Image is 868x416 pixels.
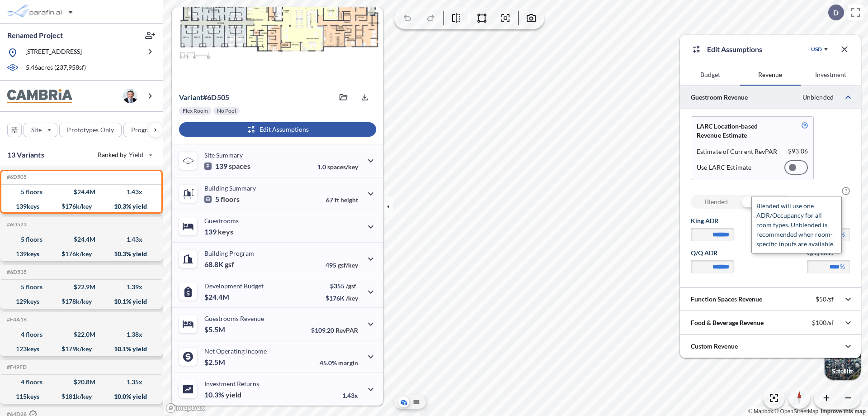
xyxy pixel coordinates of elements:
[204,227,233,236] p: 139
[756,202,835,248] span: Blended will use one ADR/Occupancy for all room types. Unblended is recommended when room-specifi...
[691,295,762,304] p: Function Spaces Revenue
[67,125,114,134] p: Prototypes Only
[225,260,234,269] span: gsf
[204,249,254,257] p: Building Program
[680,64,740,86] button: Budget
[691,318,764,327] p: Food & Beverage Revenue
[335,326,358,334] span: RevPAR
[90,148,158,162] button: Ranked by Yield
[748,408,773,415] a: Mapbox
[840,262,845,271] label: %
[204,282,264,290] p: Development Budget
[691,342,738,351] p: Custom Revenue
[774,408,818,415] a: OpenStreetMap
[691,216,734,225] label: King ADR
[840,230,845,239] label: %
[697,147,778,156] p: Estimate of Current RevPAR
[340,196,358,204] span: height
[317,163,358,171] p: 1.0
[346,294,358,302] span: /key
[398,397,409,407] button: Aerial View
[816,295,834,303] p: $50/sf
[5,221,27,228] h5: Click to copy the code
[346,282,356,290] span: /gsf
[7,89,72,103] img: BrandImage
[5,174,27,180] h5: Click to copy the code
[825,344,861,380] img: Switcher Image
[335,196,339,204] span: ft
[183,107,208,115] p: Flex Room
[311,326,358,334] p: $109.20
[325,261,358,269] p: 495
[204,325,226,334] p: $5.5M
[129,150,144,159] span: Yield
[801,64,861,86] button: Investment
[217,107,236,115] p: No Pool
[842,187,850,195] span: ?
[788,147,808,156] p: $ 93.06
[123,123,172,137] button: Program
[691,249,734,258] label: Q/Q ADR
[204,358,226,367] p: $2.5M
[821,408,866,415] a: Improve this map
[204,315,264,322] p: Guestrooms Revenue
[226,390,241,399] span: yield
[342,392,358,399] p: 1.43x
[326,196,358,204] p: 67
[179,93,229,102] p: # 6d505
[204,292,231,301] p: $24.4M
[204,390,241,399] p: 10.3%
[691,195,742,209] div: Blended
[811,46,822,53] div: USD
[229,162,250,171] span: spaces
[131,125,156,134] p: Program
[812,319,834,327] p: $100/sf
[26,63,86,73] p: 5.46 acres ( 237,958 sf)
[411,397,422,407] button: Site Plan
[7,149,44,160] p: 13 Variants
[707,44,762,55] p: Edit Assumptions
[5,364,27,370] h5: Click to copy the code
[833,9,839,17] p: D
[204,217,239,225] p: Guestrooms
[179,93,203,101] span: Variant
[338,359,358,367] span: margin
[123,89,137,103] img: user logo
[31,125,42,134] p: Site
[697,163,751,172] p: Use LARC Estimate
[204,260,234,269] p: 68.8K
[325,282,358,290] p: $355
[204,151,243,159] p: Site Summary
[742,195,793,209] div: Unblended
[832,368,854,375] p: Satellite
[204,184,256,192] p: Building Summary
[5,316,27,323] h5: Click to copy the code
[204,380,259,387] p: Investment Returns
[327,163,358,171] span: spaces/key
[338,261,358,269] span: gsf/key
[204,195,240,204] p: 5
[218,227,233,236] span: keys
[204,347,267,355] p: Net Operating Income
[697,122,780,140] p: LARC Location-based Revenue Estimate
[165,403,205,413] a: Mapbox homepage
[59,123,122,137] button: Prototypes Only
[740,64,800,86] button: Revenue
[25,47,82,58] p: [STREET_ADDRESS]
[179,122,376,137] button: Edit Assumptions
[221,195,240,204] span: floors
[204,162,250,171] p: 139
[825,344,861,380] button: Switcher ImageSatellite
[5,269,27,275] h5: Click to copy the code
[24,123,57,137] button: Site
[325,294,358,302] p: $176K
[320,359,358,367] p: 45.0%
[7,30,63,40] p: Renamed Project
